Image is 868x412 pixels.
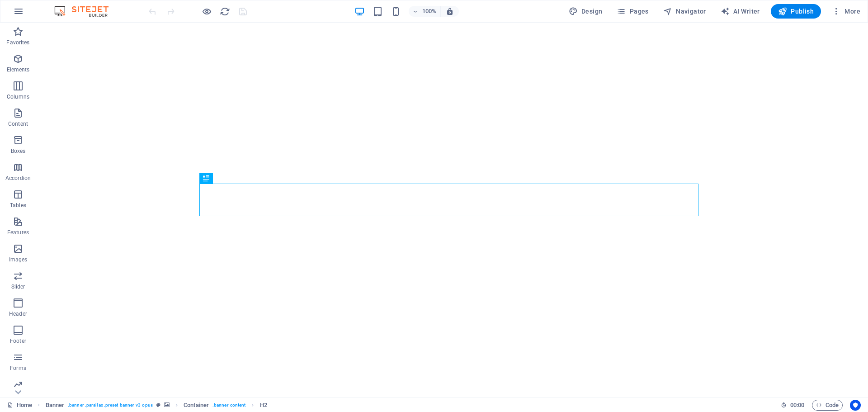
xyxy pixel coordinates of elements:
[663,7,706,16] span: Navigator
[771,4,821,19] button: Publish
[565,4,606,19] button: Design
[7,229,29,236] p: Features
[5,175,31,182] p: Accordion
[422,6,437,17] h6: 100%
[260,400,267,411] span: Click to select. Double-click to edit
[10,202,26,209] p: Tables
[164,403,170,407] i: This element contains a background
[8,120,28,128] p: Content
[797,402,798,408] span: :
[790,400,804,411] span: 00 00
[46,400,267,411] nav: breadcrumb
[832,7,860,16] span: More
[68,400,153,411] span: . banner .parallax .preset-banner-v3-opus
[7,93,29,100] p: Columns
[9,310,27,317] p: Header
[850,400,861,411] button: Usercentrics
[212,400,245,411] span: . banner-content
[617,7,648,16] span: Pages
[220,6,230,17] i: Reload page
[812,400,843,411] button: Code
[219,6,230,17] button: reload
[565,4,606,19] div: Design (Ctrl+Alt+Y)
[6,39,29,46] p: Favorites
[10,337,26,345] p: Footer
[7,400,32,411] a: Click to cancel selection. Double-click to open Pages
[660,4,710,19] button: Navigator
[7,66,30,73] p: Elements
[446,7,454,15] i: On resize automatically adjust zoom level to fit chosen device.
[11,147,26,155] p: Boxes
[721,7,760,16] span: AI Writer
[816,400,839,411] span: Code
[184,400,209,411] span: Click to select. Double-click to edit
[613,4,652,19] button: Pages
[10,365,26,372] p: Forms
[778,7,814,16] span: Publish
[717,4,764,19] button: AI Writer
[409,6,441,17] button: 100%
[52,6,120,17] img: Editor Logo
[156,403,160,407] i: This element is a customizable preset
[11,283,25,290] p: Slider
[569,7,603,16] span: Design
[201,6,212,17] button: Click here to leave preview mode and continue editing
[781,400,805,411] h6: Session time
[828,4,864,19] button: More
[46,400,65,411] span: Click to select. Double-click to edit
[9,256,28,263] p: Images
